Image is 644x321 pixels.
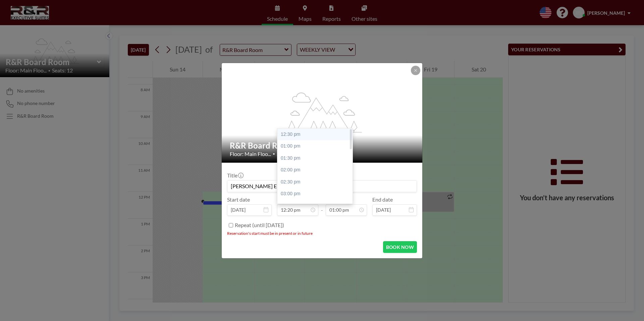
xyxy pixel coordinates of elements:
div: 01:00 pm [277,140,356,152]
label: Repeat (until [DATE]) [235,222,284,228]
label: Title [227,172,243,179]
div: 02:00 pm [277,164,356,176]
span: - [321,199,323,213]
div: 03:30 pm [277,200,356,212]
h2: R&R Board Room [230,141,415,151]
div: 12:30 pm [277,128,356,141]
div: 03:00 pm [277,188,356,200]
label: Start date [227,196,250,203]
button: BOOK NOW [383,241,417,253]
g: flex-grow: 1.2; [283,92,362,132]
span: • [273,151,275,156]
input: Brian's reservation [227,180,417,192]
div: 02:30 pm [277,176,356,188]
li: Reservation's start must be in present or in future [227,231,417,236]
div: 01:30 pm [277,152,356,164]
label: End date [372,196,393,203]
span: Seats: 12 [277,151,298,157]
span: Floor: Main Floo... [230,151,271,157]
